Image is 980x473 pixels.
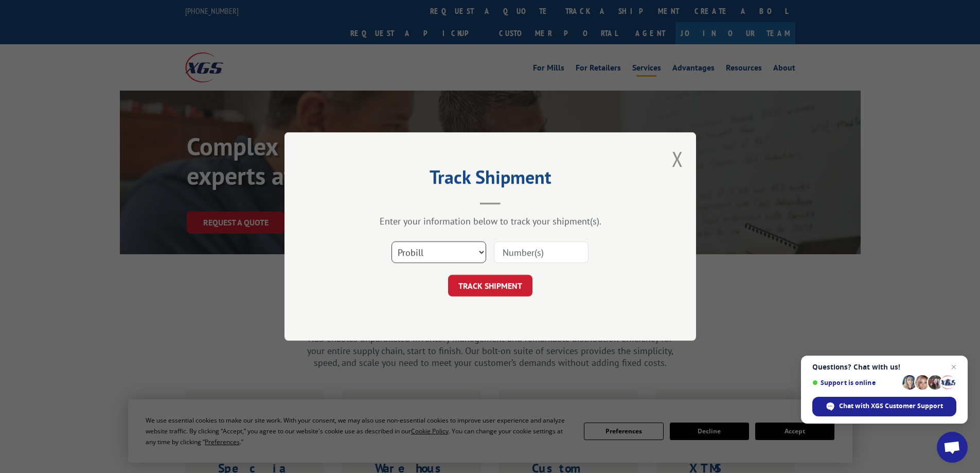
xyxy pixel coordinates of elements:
[937,432,968,463] div: Open chat
[812,397,956,416] div: Chat with XGS Customer Support
[448,275,532,296] button: TRACK SHIPMENT
[336,215,645,227] div: Enter your information below to track your shipment(s).
[948,361,960,373] span: Close chat
[812,363,956,371] span: Questions? Chat with us!
[336,170,645,189] h2: Track Shipment
[839,401,943,411] span: Chat with XGS Customer Support
[672,145,683,172] button: Close modal
[812,379,899,387] span: Support is online
[494,241,589,263] input: Number(s)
